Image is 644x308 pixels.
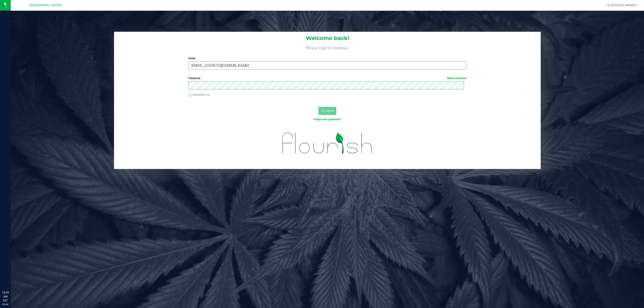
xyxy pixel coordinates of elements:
p: 09/28 [2,303,9,306]
h1: Welcome back! [114,35,541,41]
img: flourish_logo.svg [274,126,381,160]
button: Log In [318,107,336,115]
span: [GEOGRAPHIC_DATA] [29,3,60,7]
span: Log In [325,109,334,112]
p: 10:49 AM EDT [2,291,9,303]
label: Email [189,56,466,60]
h4: Please login to continue. [114,45,541,50]
label: Remember me [189,93,210,97]
span: Hi, [PERSON_NAME]! [606,3,636,7]
a: Forgot your password? [314,118,341,121]
span: Password [189,77,200,80]
a: Show Password [447,77,466,80]
input: Remember me [189,93,192,97]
